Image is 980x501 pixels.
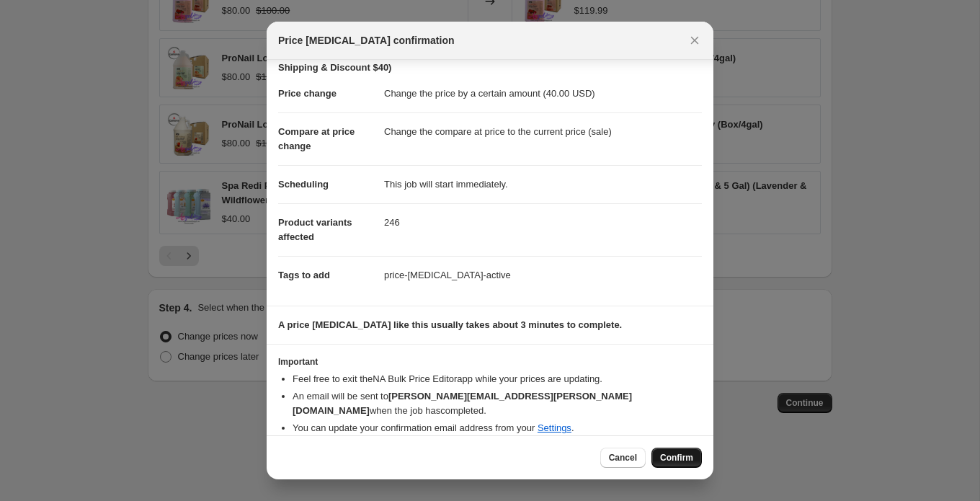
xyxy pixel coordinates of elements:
[278,126,355,151] span: Compare at price change
[685,30,705,50] button: Close
[660,452,693,464] span: Confirm
[538,422,571,433] a: Settings
[384,256,702,294] dd: price-[MEDICAL_DATA]-active
[600,448,646,468] button: Cancel
[278,46,702,75] p: Confirmation for
[293,372,702,386] li: Feel free to exit the NA Bulk Price Editor app while your prices are updating.
[278,88,337,99] span: Price change
[278,270,330,280] span: Tags to add
[384,165,702,203] dd: This job will start immediately.
[609,452,637,464] span: Cancel
[278,319,622,330] b: A price [MEDICAL_DATA] like this usually takes about 3 minutes to complete.
[293,391,632,416] b: [PERSON_NAME][EMAIL_ADDRESS][PERSON_NAME][DOMAIN_NAME]
[293,389,702,418] li: An email will be sent to when the job has completed .
[278,356,702,368] h3: Important
[384,203,702,241] dd: 246
[293,421,702,435] li: You can update your confirmation email address from your .
[384,112,702,151] dd: Change the compare at price to the current price (sale)
[278,33,455,48] span: Price [MEDICAL_DATA] confirmation
[278,179,329,190] span: Scheduling
[278,217,352,242] span: Product variants affected
[651,448,702,468] button: Confirm
[384,75,702,112] dd: Change the price by a certain amount (40.00 USD)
